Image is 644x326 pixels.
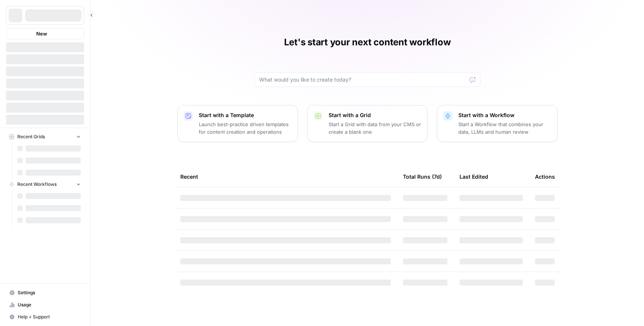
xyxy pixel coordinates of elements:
span: Usage [18,301,81,308]
span: New [36,30,47,37]
input: What would you like to create today? [259,76,467,83]
button: Start with a TemplateLaunch best-practice driven templates for content creation and operations [177,105,298,142]
a: Settings [6,287,84,299]
button: Recent Workflows [6,179,84,190]
p: Launch best-practice driven templates for content creation and operations [199,121,292,136]
a: Usage [6,299,84,311]
span: Recent Grids [17,133,45,140]
span: Recent Workflows [17,181,57,188]
button: Help + Support [6,311,84,323]
span: Help + Support [18,314,81,320]
div: Recent [180,166,391,187]
p: Start with a Template [199,111,292,119]
button: Start with a WorkflowStart a Workflow that combines your data, LLMs and human review [437,105,558,142]
p: Start a Workflow that combines your data, LLMs and human review [458,121,551,136]
h1: Let's start your next content workflow [284,36,451,48]
p: Start with a Workflow [458,111,551,119]
p: Start a Grid with data from your CMS or create a blank one [329,121,421,136]
span: Settings [18,289,81,296]
div: Last Edited [460,166,488,187]
button: Recent Grids [6,131,84,142]
div: Total Runs (7d) [403,166,442,187]
div: Actions [535,166,555,187]
button: Start with a GridStart a Grid with data from your CMS or create a blank one [307,105,428,142]
p: Start with a Grid [329,111,421,119]
button: New [6,28,84,39]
